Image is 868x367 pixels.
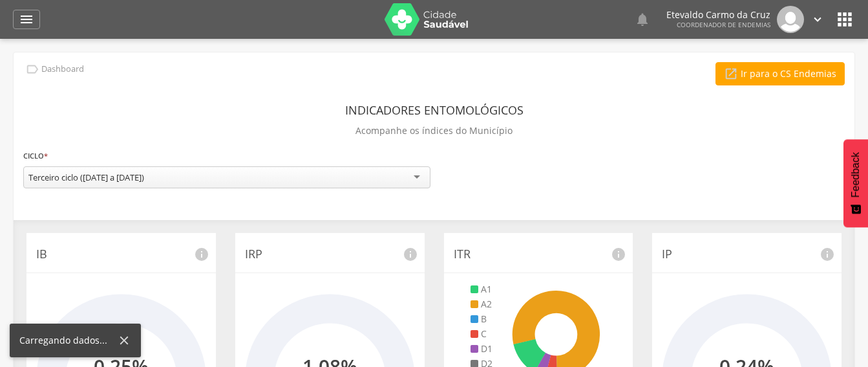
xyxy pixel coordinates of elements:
i:  [834,9,855,30]
i:  [724,67,738,81]
header: Indicadores Entomológicos [345,98,524,122]
p: IB [36,246,206,263]
a:  [13,10,40,29]
span: Feedback [850,152,862,197]
a: Ir para o CS Endemias [715,62,845,85]
p: ITR [454,246,624,263]
p: IRP [245,246,415,263]
p: Acompanhe os índices do Município [355,122,513,140]
a:  [635,6,650,33]
p: Etevaldo Carmo da Cruz [666,10,770,19]
i: info [194,247,209,262]
li: B [471,313,492,326]
i: info [611,247,626,262]
p: Dashboard [41,64,84,74]
a:  [810,6,825,33]
i:  [19,12,34,27]
i: info [820,247,835,262]
div: Terceiro ciclo ([DATE] a [DATE]) [28,172,144,183]
label: Ciclo [23,149,48,163]
span: Coordenador de Endemias [677,20,770,29]
i: info [403,247,418,262]
button: Feedback - Mostrar pesquisa [843,139,868,227]
li: D1 [471,342,492,355]
i:  [635,12,650,27]
i:  [25,62,39,76]
div: Carregando dados... [19,334,117,347]
li: A1 [471,283,492,296]
li: C [471,328,492,340]
p: IP [662,246,832,263]
i:  [810,12,825,27]
li: A2 [471,298,492,311]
